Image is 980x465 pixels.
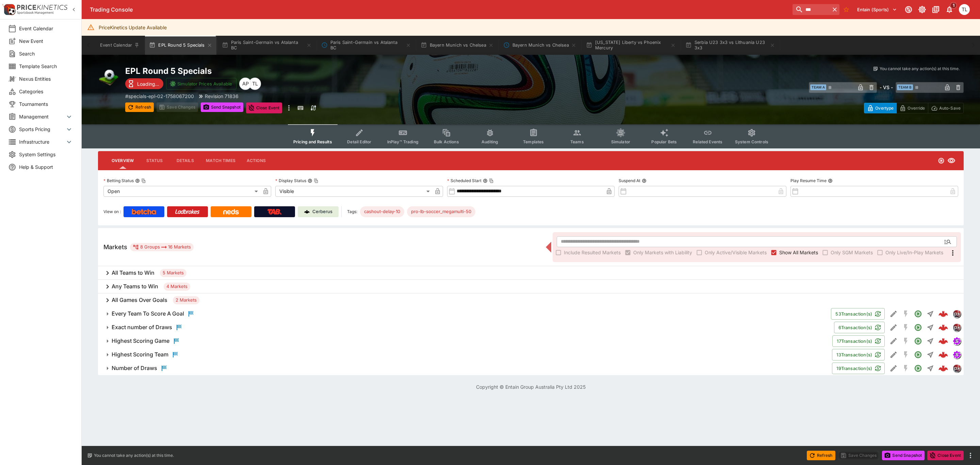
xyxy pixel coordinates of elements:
[651,139,677,144] span: Popular Bets
[853,4,901,15] button: Select Tenant
[924,321,936,334] button: Straight
[447,178,481,183] p: Scheduled Start
[19,25,73,32] span: Event Calendar
[880,84,893,91] h6: - VS -
[924,308,936,320] button: Straight
[900,308,912,320] button: SGM Disabled
[912,321,924,334] button: Open
[173,297,199,304] span: 2 Markets
[914,337,922,345] svg: Open
[19,163,73,171] span: Help & Support
[125,66,544,76] h2: Copy To Clipboard
[887,321,900,334] button: Edit Detail
[98,348,832,362] button: Highest Scoring Team
[218,36,316,55] button: Paris Saint-Germain vs Atalanta BC
[407,208,475,215] span: pro-lb-soccer_megamulti-50
[938,336,948,346] div: 60e99adf-44d7-41c6-9b79-04271f67db0b
[112,351,168,358] h6: Highest Scoring Team
[938,157,945,164] svg: Open
[908,105,925,112] p: Override
[98,362,832,375] button: Number of Draws
[887,349,900,361] button: Edit Detail
[938,323,948,332] div: c043ef2a-040d-4d16-81c9-5479f19b16cf
[953,364,961,372] div: pricekinetics
[112,324,172,331] h6: Exact number of Draws
[936,321,950,334] a: c043ef2a-040d-4d16-81c9-5479f19b16cf
[481,139,498,144] span: Auditing
[887,308,900,320] button: Edit Detail
[360,208,404,215] span: cashout-delay-10
[170,153,200,169] button: Details
[308,178,312,183] button: Display StatusCopy To Clipboard
[832,349,885,360] button: 13Transaction(s)
[19,113,65,120] span: Management
[810,84,826,90] span: Team A
[642,178,647,183] button: Suspend At
[953,337,961,345] div: simulator
[19,88,73,95] span: Categories
[864,103,897,113] button: Overtype
[957,2,972,17] button: Trent Lewis
[317,36,415,55] button: Paris Saint-Germain vs Atalanta BC
[681,36,779,55] button: Serbia U23 3x3 vs Lithuania U23 3x3
[953,337,961,345] img: simulator
[914,323,922,332] svg: Open
[135,178,140,183] button: Betting StatusCopy To Clipboard
[693,139,722,144] span: Related Events
[930,3,942,16] button: Documentation
[912,349,924,361] button: Open
[112,365,157,372] h6: Number of Draws
[939,105,961,112] p: Auto-Save
[82,383,980,390] p: Copyright © Entain Group Australia Pty Ltd 2025
[103,178,134,183] p: Betting Status
[953,351,961,359] div: simulator
[936,307,950,321] a: 6b5d3a56-ab88-4e5b-82e7-34c615a6bd86
[125,93,194,100] p: Copy To Clipboard
[288,124,774,148] div: Event type filters
[249,78,261,90] div: Trent Lewis
[832,335,885,347] button: 17Transaction(s)
[112,310,184,317] h6: Every Team To Score A Goal
[924,362,936,374] button: Straight
[166,78,236,90] button: Simulator Prices Available
[938,364,948,373] img: logo-cerberus--red.svg
[99,21,167,34] div: PriceKinetics Update Available
[924,335,936,347] button: Straight
[916,3,928,16] button: Toggle light/dark mode
[938,350,948,359] img: logo-cerberus--red.svg
[17,11,54,14] img: Sportsbook Management
[900,362,912,374] button: SGM Disabled
[790,178,827,183] p: Play Resume Time
[864,103,964,113] div: Start From
[807,451,835,460] button: Refresh
[205,93,239,100] p: Revision 71836
[938,350,948,359] div: 0682bcb4-5dc9-4ba2-b1f3-1c4270e3eb6c
[416,36,498,55] button: Bayern Munich vs Chelsea
[312,208,332,215] p: Cerberus
[832,363,885,374] button: 19Transaction(s)
[19,63,73,70] span: Template Search
[19,138,65,145] span: Infrastructure
[19,100,73,108] span: Tournaments
[137,80,159,87] p: Loading...
[943,3,955,16] button: Notifications
[896,103,928,113] button: Override
[347,206,357,217] label: Tags:
[246,102,282,113] button: Close Event
[936,362,950,375] a: 42cf5772-dc7c-4cde-998f-7d8c0c3dd239
[828,178,833,183] button: Play Resume Time
[928,103,964,113] button: Auto-Save
[927,451,964,460] button: Close Event
[953,365,961,372] img: pricekinetics
[175,209,200,214] img: Ladbrokes
[841,4,852,15] button: No Bookmarks
[298,206,339,217] a: Cerberus
[239,78,251,90] div: Alexander Potts
[887,335,900,347] button: Edit Detail
[17,5,67,10] img: PriceKinetics
[619,178,640,183] p: Suspend At
[885,249,943,256] span: Only Live/In-Play Markets
[241,153,272,169] button: Actions
[900,349,912,361] button: SGM Disabled
[434,139,459,144] span: Bulk Actions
